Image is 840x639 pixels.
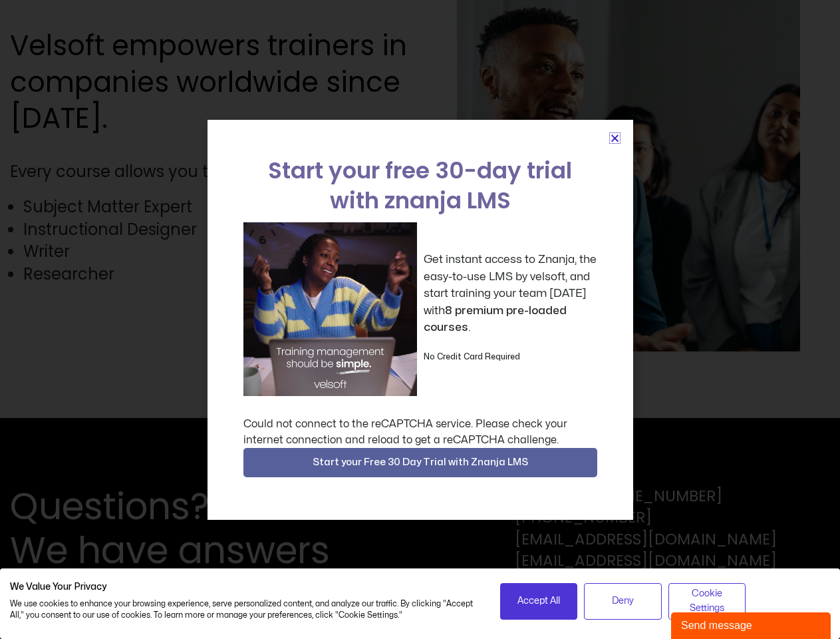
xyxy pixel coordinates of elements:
h2: Start your free 30-day trial with znanja LMS [243,156,597,216]
button: Adjust cookie preferences [668,583,746,620]
div: Could not connect to the reCAPTCHA service. Please check your internet connection and reload to g... [243,416,597,448]
strong: No Credit Card Required [424,353,520,361]
p: We use cookies to enhance your browsing experience, serve personalized content, and analyze our t... [10,598,480,621]
h2: We Value Your Privacy [10,581,480,593]
button: Deny all cookies [584,583,662,620]
img: a woman sitting at her laptop dancing [243,222,417,396]
strong: 8 premium pre-loaded courses [424,305,567,333]
span: Cookie Settings [677,586,738,616]
p: Get instant access to Znanja, the easy-to-use LMS by velsoft, and start training your team [DATE]... [424,251,597,336]
span: Start your Free 30 Day Trial with Znanja LMS [313,455,528,471]
iframe: chat widget [671,610,833,639]
span: Deny [612,594,634,608]
a: Close [610,133,620,143]
button: Accept all cookies [500,583,578,620]
span: Accept All [517,594,560,608]
button: Start your Free 30 Day Trial with Znanja LMS [243,448,597,477]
